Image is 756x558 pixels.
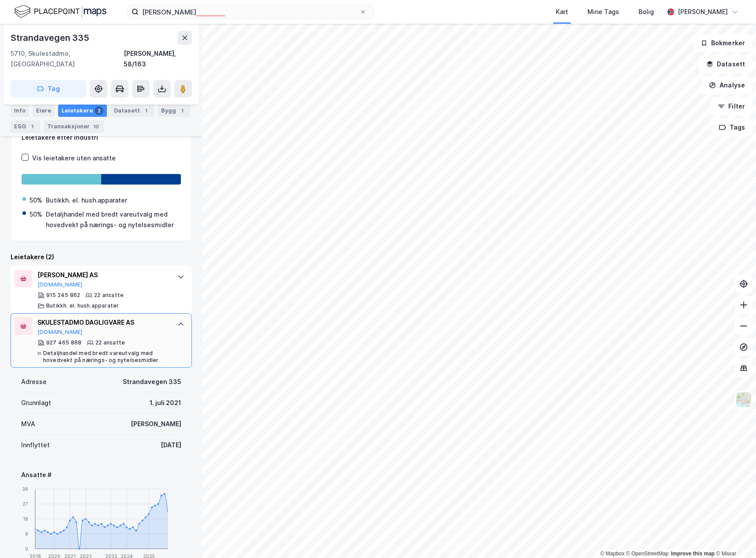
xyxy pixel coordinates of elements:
[678,7,728,17] div: [PERSON_NAME]
[95,106,103,115] div: 2
[161,440,181,450] div: [DATE]
[14,4,106,19] img: logo.f888ab2527a4732fd821a326f86c7f29.svg
[699,55,752,73] button: Datasett
[139,5,360,18] input: Søk på adresse, matrikkel, gårdeiere, leietakere eller personer
[110,105,154,117] div: Datasett
[37,270,169,280] div: [PERSON_NAME] AS
[21,440,50,450] div: Innflyttet
[44,120,104,133] div: Transaksjoner
[29,195,42,206] div: 50%
[46,292,80,299] div: 915 245 862
[33,105,55,117] div: Eiere
[712,516,756,558] iframe: Chat Widget
[639,7,654,17] div: Bolig
[712,516,756,558] div: Kontrollprogram for chat
[142,106,150,115] div: 1
[710,98,752,115] button: Filter
[150,398,181,408] div: 1. juli 2021
[600,551,624,557] a: Mapbox
[11,252,192,262] div: Leietakere (2)
[158,105,190,117] div: Bygg
[11,120,40,133] div: ESG
[25,546,28,551] tspan: 0
[131,419,181,429] div: [PERSON_NAME]
[94,292,124,299] div: 22 ansatte
[43,350,169,364] div: Detaljhandel med bredt vareutvalg med hovedvekt på nærings- og nytelsesmidler
[22,132,181,143] div: Leietakere etter industri
[21,419,35,429] div: MVA
[46,195,127,206] div: Butikkh. el. hush.apparater
[178,106,187,115] div: 1
[21,377,47,387] div: Adresse
[23,516,28,521] tspan: 18
[37,329,83,336] button: [DOMAIN_NAME]
[95,339,125,346] div: 22 ansatte
[46,302,119,309] div: Butikkh. el. hush.apparater
[11,105,29,117] div: Info
[123,377,181,387] div: Strandavegen 335
[693,34,752,52] button: Bokmerker
[46,339,81,346] div: 927 465 868
[22,501,28,506] tspan: 27
[556,7,568,17] div: Kart
[124,48,192,69] div: [PERSON_NAME], 58/163
[11,31,91,45] div: Strandavegen 335
[712,119,752,136] button: Tags
[21,470,181,480] div: Ansatte #
[28,122,37,131] div: 1
[587,7,619,17] div: Mine Tags
[11,48,124,69] div: 5710, Skulestadmo, [GEOGRAPHIC_DATA]
[22,486,28,491] tspan: 36
[11,80,86,98] button: Tag
[92,122,101,131] div: 10
[626,551,669,557] a: OpenStreetMap
[29,209,42,220] div: 50%
[701,76,752,94] button: Analyse
[58,105,107,117] div: Leietakere
[25,531,28,536] tspan: 9
[37,317,169,328] div: SKULESTADMO DAGLIGVARE AS
[32,153,116,163] div: Vis leietakere uten ansatte
[735,391,752,408] img: Z
[46,209,180,230] div: Detaljhandel med bredt vareutvalg med hovedvekt på nærings- og nytelsesmidler
[37,281,83,288] button: [DOMAIN_NAME]
[21,398,51,408] div: Grunnlagt
[671,551,715,557] a: Improve this map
